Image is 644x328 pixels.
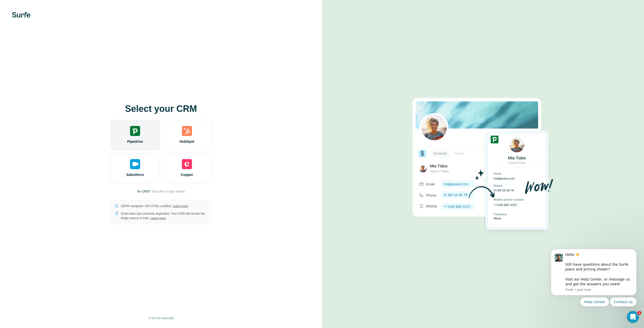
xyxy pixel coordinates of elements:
[150,216,166,220] a: Learn more
[148,316,174,320] span: I’ll do this manually
[127,139,143,144] span: Pipedrive
[121,211,207,220] p: Smart data sync prevents duplicates. Your CRM will remain the single source of truth.
[130,126,140,136] img: pipedrive's logo
[627,311,639,323] iframe: Intercom live chat
[637,311,641,315] span: 1
[543,242,644,314] iframe: Intercom notifications message
[12,12,30,18] img: Surfe's logo
[182,159,192,169] img: copper's logo
[151,189,185,194] button: Start with Google Sheets
[413,89,553,239] img: PIPEDRIVE image
[145,314,177,322] button: I’ll do this manually
[182,126,192,136] img: hubspot's logo
[121,204,188,208] p: GDPR compliant. ISO-27001 certified.
[111,104,211,114] h1: Select your CRM
[126,172,144,177] span: Salesforce
[137,189,150,194] p: No CRM?
[173,204,188,208] a: Learn more
[180,139,194,144] span: HubSpot
[130,159,140,169] img: salesforce's logo
[181,172,193,177] span: Copper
